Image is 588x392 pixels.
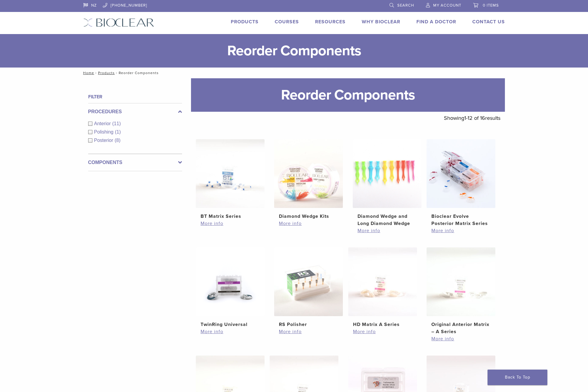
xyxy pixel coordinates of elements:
span: My Account [433,3,461,8]
nav: Reorder Components [79,68,509,78]
img: Original Anterior Matrix - A Series [427,247,495,316]
p: Showing results [444,112,500,124]
a: Products [231,19,259,25]
a: Back To Top [488,370,547,385]
a: Why Bioclear [362,19,400,25]
h2: RS Polisher [279,321,338,328]
a: BT Matrix SeriesBT Matrix Series [196,139,265,220]
a: Diamond Wedge and Long Diamond WedgeDiamond Wedge and Long Diamond Wedge [352,139,422,227]
a: HD Matrix A SeriesHD Matrix A Series [348,247,418,328]
span: 1-12 of 16 [464,115,485,121]
img: TwinRing Universal [196,247,265,316]
a: More info [201,220,260,227]
img: Diamond Wedge and Long Diamond Wedge [353,139,421,208]
span: Polishing [94,129,115,134]
a: Find A Doctor [416,19,456,25]
a: More info [431,335,491,342]
a: More info [358,227,417,234]
h2: Original Anterior Matrix – A Series [431,321,491,335]
a: More info [201,328,260,335]
h2: Diamond Wedge Kits [279,213,338,220]
a: TwinRing UniversalTwinRing Universal [196,247,265,328]
a: Bioclear Evolve Posterior Matrix SeriesBioclear Evolve Posterior Matrix Series [426,139,496,227]
a: RS PolisherRS Polisher [274,247,343,328]
span: (8) [115,138,121,143]
a: Diamond Wedge KitsDiamond Wedge Kits [274,139,343,220]
span: Search [397,3,414,8]
span: Anterior [94,121,112,126]
img: RS Polisher [274,247,343,316]
a: Contact Us [472,19,505,25]
span: 0 items [483,3,499,8]
h4: Filter [88,93,182,100]
a: Home [81,71,94,75]
img: HD Matrix A Series [348,247,417,316]
a: More info [353,328,412,335]
span: Posterior [94,138,115,143]
img: Diamond Wedge Kits [274,139,343,208]
label: Components [88,159,182,166]
img: Bioclear [83,18,154,27]
a: Courses [275,19,299,25]
a: Resources [315,19,346,25]
h2: Bioclear Evolve Posterior Matrix Series [431,213,491,227]
h2: HD Matrix A Series [353,321,412,328]
span: / [115,71,119,74]
h2: TwinRing Universal [201,321,260,328]
h1: Reorder Components [191,78,505,112]
img: BT Matrix Series [196,139,265,208]
h2: Diamond Wedge and Long Diamond Wedge [358,213,417,227]
a: More info [279,220,338,227]
span: (11) [112,121,121,126]
span: (1) [115,129,121,134]
a: Products [98,71,115,75]
span: / [94,71,98,74]
a: Original Anterior Matrix - A SeriesOriginal Anterior Matrix – A Series [426,247,496,335]
img: Bioclear Evolve Posterior Matrix Series [427,139,495,208]
a: More info [431,227,491,234]
label: Procedures [88,108,182,115]
h2: BT Matrix Series [201,213,260,220]
a: More info [279,328,338,335]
